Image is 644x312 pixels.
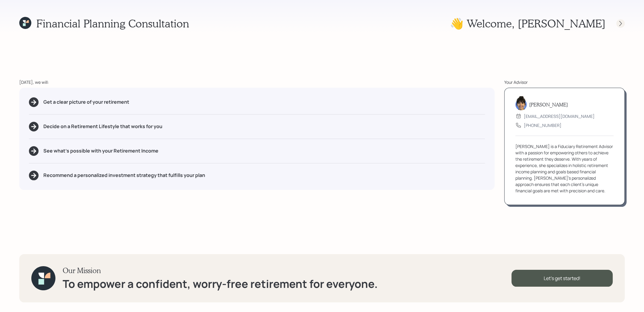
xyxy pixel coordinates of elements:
[36,17,189,30] h1: Financial Planning Consultation
[524,113,595,119] div: [EMAIL_ADDRESS][DOMAIN_NAME]
[43,99,129,105] h5: Get a clear picture of your retirement
[450,17,605,30] h1: 👋 Welcome , [PERSON_NAME]
[43,124,162,129] h5: Decide on a Retirement Lifestyle that works for you
[19,79,495,85] div: [DATE], we will:
[529,102,568,107] h5: [PERSON_NAME]
[63,277,378,290] h1: To empower a confident, worry-free retirement for everyone.
[504,79,625,85] div: Your Advisor
[511,270,613,287] div: Let's get started!
[63,266,378,275] h3: Our Mission
[515,143,614,194] div: [PERSON_NAME] is a Fiduciary Retirement Advisor with a passion for empowering others to achieve t...
[43,148,158,154] h5: See what's possible with your Retirement Income
[524,122,561,128] div: [PHONE_NUMBER]
[43,172,205,178] h5: Recommend a personalized investment strategy that fulfills your plan
[515,96,527,110] img: treva-nostdahl-headshot.png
